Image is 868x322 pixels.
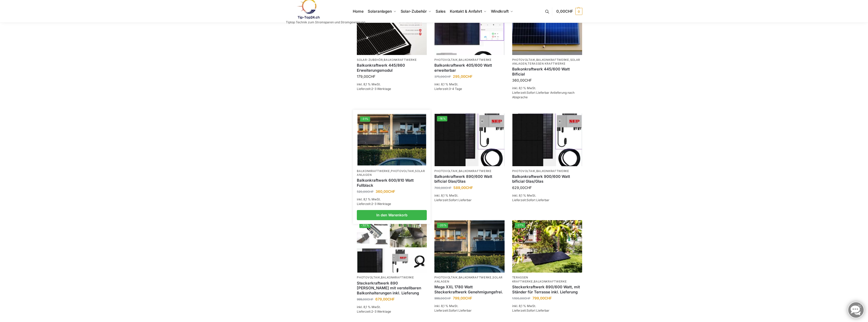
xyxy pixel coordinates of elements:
[434,276,504,283] p: , ,
[532,296,552,300] bdi: 799,00
[357,87,391,91] span: Lieferzeit:
[512,276,533,283] a: Terassen Kraftwerke
[536,169,569,173] a: Balkonkraftwerke
[512,276,582,283] p: ,
[357,190,374,194] bdi: 520,00
[491,9,509,14] span: Windkraft
[434,58,504,62] p: ,
[445,75,451,79] span: CHF
[367,190,374,194] span: CHF
[512,174,582,184] a: Balkonkraftwerk 900/600 Watt bificial Glas/Glas
[434,75,451,79] bdi: 375,00
[512,78,532,82] bdi: 360,00
[556,4,582,19] a: 0,00CHF 0
[357,197,427,202] p: inkl. 8,1 % MwSt.
[357,178,427,188] a: Balkonkraftwerk 600/810 Watt Fullblack
[434,276,457,279] a: Photovoltaik
[565,9,573,14] span: CHF
[512,58,582,66] p: , , ,
[453,185,473,190] bdi: 589,00
[357,276,380,279] a: Photovoltaik
[434,285,504,294] a: Mega XXL 1780 Watt Steckerkraftwerk Genehmigungsfrei.
[512,185,532,190] bdi: 629,00
[434,186,451,190] bdi: 700,00
[527,309,549,312] span: Sofort Lieferbar
[512,113,582,166] img: Bificiales Hochleistungsmodul
[436,9,446,14] span: Sales
[512,67,582,77] a: Balkonkraftwerk 445/600 Watt Bificial
[445,186,451,190] span: CHF
[357,169,390,173] a: Balkonkraftwerke
[401,9,427,14] span: Solar-Zubehör
[434,304,504,308] p: inkl. 8,1 % MwSt.
[357,276,427,279] p: ,
[434,82,504,87] p: inkl. 8,1 % MwSt.
[434,220,504,273] img: 2 Balkonkraftwerke
[528,62,565,65] a: Terassen Kraftwerke
[512,220,582,273] img: Steckerkraftwerk 890/600 Watt, mit Ständer für Terrasse inkl. Lieferung
[357,305,427,309] p: inkl. 8,1 % MwSt.
[449,198,472,202] span: Sofort Lieferbar
[525,78,532,82] span: CHF
[512,58,535,62] a: Photovoltaik
[357,63,427,73] a: Balkonkraftwerk 445/860 Erweiterungsmodul
[286,21,365,24] p: Tiptop Technik zum Stromsparen und Stromgewinnung
[449,309,472,312] span: Sofort Lieferbar
[525,185,532,190] span: CHF
[367,297,373,301] span: CHF
[465,74,472,79] span: CHF
[512,296,530,300] bdi: 1.100,00
[357,3,427,55] a: Balkonkraftwerk 445/860 Erweiterungsmodul
[357,281,427,296] a: Steckerkraftwerk 890 Watt mit verstellbaren Balkonhalterungen inkl. Lieferung
[381,276,414,279] a: Balkonkraftwerke
[512,198,549,202] span: Lieferzeit:
[536,58,569,62] a: Balkonkraftwerke
[357,58,427,62] p: ,
[434,3,504,55] img: Steckerfertig Plug & Play mit 410 Watt
[357,220,427,273] img: 860 Watt Komplett mit Balkonhalterung
[434,193,504,198] p: inkl. 8,1 % MwSt.
[512,220,582,273] a: -27%Steckerkraftwerk 890/600 Watt, mit Ständer für Terrasse inkl. Lieferung
[545,296,552,300] span: CHF
[512,86,582,90] p: inkl. 8,1 % MwSt.
[358,114,426,165] a: -31%2 Balkonkraftwerke
[434,63,504,73] a: Balkonkraftwerk 405/600 Watt erweiterbar
[512,58,580,65] a: Solaranlagen
[357,58,383,62] a: Solar-Zubehör
[512,309,549,312] span: Lieferzeit:
[445,296,451,300] span: CHF
[357,202,391,206] span: Lieferzeit:
[434,198,472,202] span: Lieferzeit:
[434,113,504,166] a: -16%Bificiales Hochleistungsmodul
[368,9,392,14] span: Solaranlagen
[384,58,417,62] a: Balkonkraftwerke
[512,3,582,55] img: Solaranlage für den kleinen Balkon
[357,169,427,177] p: , ,
[357,310,391,313] span: Lieferzeit:
[387,297,395,301] span: CHF
[434,220,504,273] a: -20%2 Balkonkraftwerke
[512,91,575,99] span: Sofort Lieferbar Anlieferung nach Absprache
[512,304,582,308] p: inkl. 8,1 % MwSt.
[357,220,427,273] a: -32%860 Watt Komplett mit Balkonhalterung
[465,296,472,300] span: CHF
[434,296,451,300] bdi: 999,00
[466,185,473,190] span: CHF
[434,169,504,173] p: ,
[371,202,391,206] span: 2-3 Werktage
[357,169,425,177] a: Solaranlagen
[512,169,535,173] a: Photovoltaik
[434,309,472,312] span: Lieferzeit:
[575,8,582,15] span: 0
[434,169,457,173] a: Photovoltaik
[434,113,504,166] img: Bificiales Hochleistungsmodul
[357,82,427,87] p: inkl. 8,1 % MwSt.
[371,87,391,91] span: 2-3 Werktage
[357,297,373,301] bdi: 999,00
[434,58,457,62] a: Photovoltaik
[357,210,427,220] a: In den Warenkorb legen: „Balkonkraftwerk 600/810 Watt Fullblack“
[524,296,530,300] span: CHF
[375,297,395,301] bdi: 679,00
[434,276,503,283] a: Solaranlagen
